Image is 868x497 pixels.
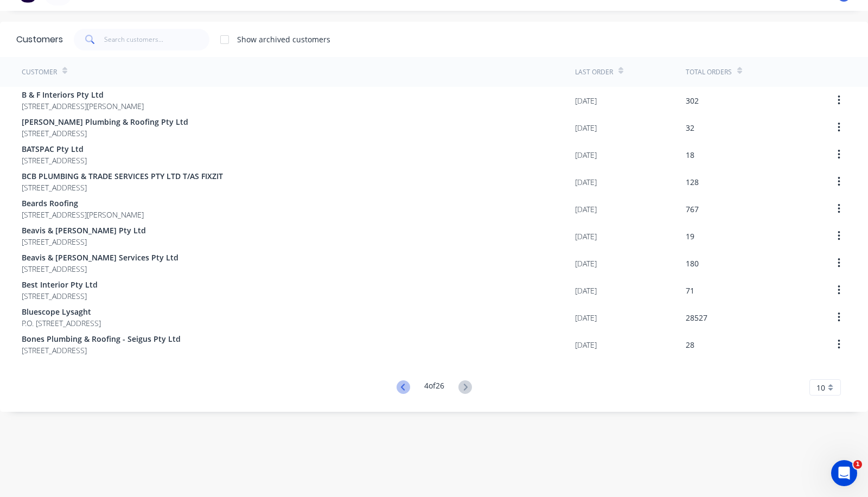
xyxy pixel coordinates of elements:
[575,95,597,106] div: [DATE]
[22,244,75,256] div: New feature
[22,100,144,112] span: [STREET_ADDRESS][PERSON_NAME]
[22,209,144,220] span: [STREET_ADDRESS][PERSON_NAME]
[22,21,86,38] img: logo
[686,149,694,161] div: 18
[22,279,98,290] span: Best Interior Pty Ltd
[22,116,188,128] span: [PERSON_NAME] Plumbing & Roofing Pty Ltd
[686,231,694,242] div: 19
[15,366,39,373] span: Home
[686,122,694,133] div: 32
[575,122,597,133] div: [DATE]
[22,290,98,302] span: [STREET_ADDRESS]
[22,170,223,182] span: BCB PLUMBING & TRADE SERVICES PTY LTD T/AS FIXZIT
[575,258,597,269] div: [DATE]
[125,366,146,373] span: News
[686,258,699,269] div: 180
[22,77,195,95] p: Hi [PERSON_NAME]
[424,380,444,396] div: 4 of 26
[22,137,182,149] div: Ask a question
[575,339,597,351] div: [DATE]
[686,95,699,106] div: 302
[22,143,87,155] span: BATSPAC Pty Ltd
[22,236,146,247] span: [STREET_ADDRESS]
[16,33,63,46] div: Customers
[11,235,206,297] div: New featureImprovementFactory Weekly Updates - [DATE]Hey, Factory pro there👋
[22,263,178,275] span: [STREET_ADDRESS]
[11,128,206,169] div: Ask a questionAI Agent and team can help
[22,317,101,329] span: P.O. [STREET_ADDRESS]
[575,285,597,296] div: [DATE]
[686,67,732,77] div: Total Orders
[237,34,330,45] div: Show archived customers
[22,149,182,160] div: AI Agent and team can help
[575,176,597,188] div: [DATE]
[22,306,101,317] span: Bluescope Lysaght
[22,184,195,195] h2: Have an idea or feature request?
[22,276,175,288] div: Hey, Factory pro there👋
[816,382,825,393] span: 10
[686,312,707,323] div: 28527
[22,128,188,139] span: [STREET_ADDRESS]
[22,155,87,166] span: [STREET_ADDRESS]
[575,231,597,242] div: [DATE]
[686,339,694,351] div: 28
[575,149,597,161] div: [DATE]
[54,339,108,382] button: Messages
[22,197,144,209] span: Beards Roofing
[163,339,217,382] button: Help
[22,89,144,100] span: B & F Interiors Pty Ltd
[575,312,597,323] div: [DATE]
[22,200,195,221] button: Share it with us
[22,311,195,323] h2: Factory Feature Walkthroughs
[104,29,210,50] input: Search customers...
[80,244,137,256] div: Improvement
[575,203,597,215] div: [DATE]
[686,285,694,296] div: 71
[686,176,699,188] div: 128
[22,345,181,356] span: [STREET_ADDRESS]
[22,67,57,77] div: Customer
[22,95,195,114] p: How can we help?
[22,333,181,345] span: Bones Plumbing & Roofing - Seigus Pty Ltd
[686,203,699,215] div: 767
[187,17,206,37] div: Close
[575,67,613,77] div: Last Order
[22,263,175,274] div: Factory Weekly Updates - [DATE]
[853,460,862,469] span: 1
[831,460,857,486] iframe: Intercom live chat
[22,225,146,236] span: Beavis & [PERSON_NAME] Pty Ltd
[22,182,223,193] span: [STREET_ADDRESS]
[22,252,178,263] span: Beavis & [PERSON_NAME] Services Pty Ltd
[108,339,163,382] button: News
[63,366,100,373] span: Messages
[181,366,199,373] span: Help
